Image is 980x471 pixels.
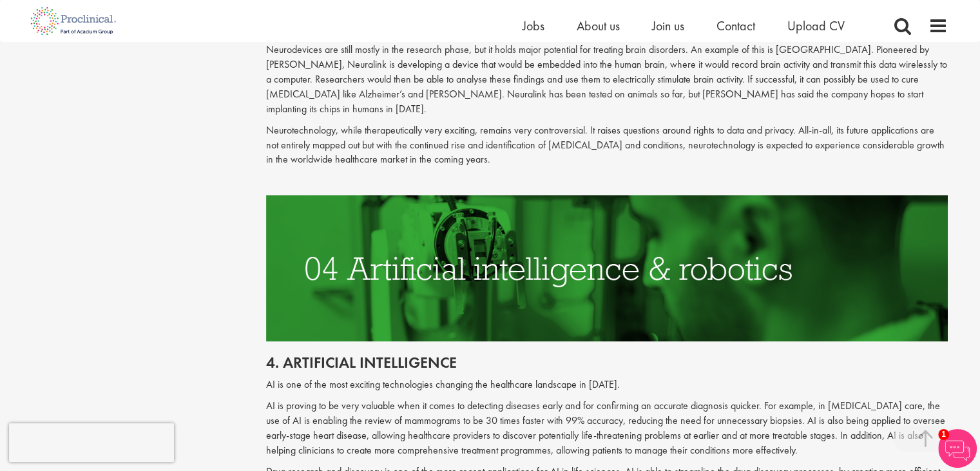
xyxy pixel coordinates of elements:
[266,123,948,168] p: Neurotechnology, while therapeutically very exciting, remains very controversial. It raises quest...
[938,429,949,440] span: 1
[577,17,620,34] a: About us
[266,377,948,392] p: AI is one of the most exciting technologies changing the healthcare landscape in [DATE].
[266,399,948,457] p: AI is proving to be very valuable when it comes to detecting diseases early and for confirming an...
[9,423,174,462] iframe: reCAPTCHA
[266,14,948,117] p: In healthcare, neurotechnology is currently being used in brain imaging, by recording magnetic fi...
[652,17,684,34] a: Join us
[787,17,845,34] a: Upload CV
[523,17,544,34] a: Jobs
[938,429,977,468] img: Chatbot
[716,17,755,34] a: Contact
[266,354,948,371] h2: 4. Artificial intelligence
